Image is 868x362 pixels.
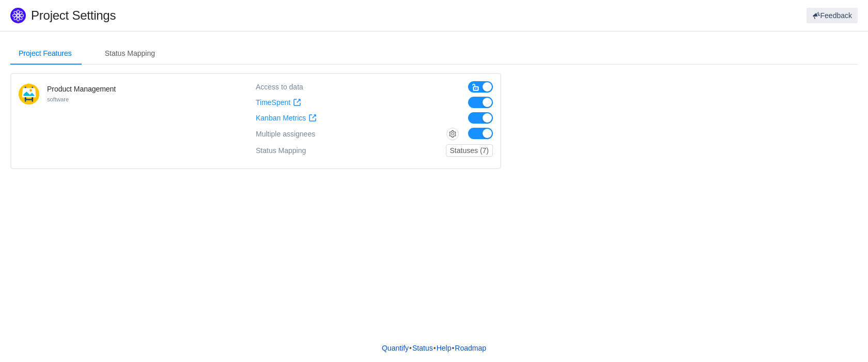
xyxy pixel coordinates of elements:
[381,340,409,356] a: Quantify
[97,42,163,65] div: Status Mapping
[31,8,519,23] h1: Project Settings
[446,128,459,140] button: icon: setting
[454,340,487,356] a: Roadmap
[10,8,26,23] img: Quantify
[412,340,433,356] a: Status
[256,98,290,107] span: TimeSpent
[47,96,69,102] small: software
[256,144,306,157] div: Status Mapping
[446,144,493,157] button: Statuses (7)
[256,130,315,139] span: Multiple assignees
[19,84,39,104] img: 10493
[436,340,452,356] a: Help
[433,344,436,352] span: •
[452,344,454,352] span: •
[256,81,303,93] div: Access to data
[256,114,306,123] span: Kanban Metrics
[256,114,317,123] a: Kanban Metrics
[10,42,80,65] div: Project Features
[47,84,116,94] h4: Product Management
[256,98,301,107] a: TimeSpent
[807,8,858,23] button: Feedback
[409,344,412,352] span: •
